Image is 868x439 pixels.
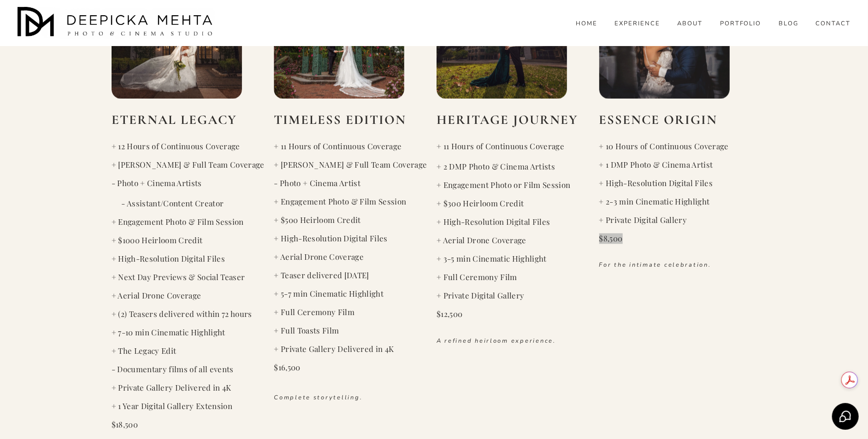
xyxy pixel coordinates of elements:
[274,215,360,225] code: + $500 Heirloom Credit
[274,344,394,354] code: + Private Gallery Delivered in 4K
[779,19,798,28] a: folder dropdown
[599,233,623,243] code: $8,500
[437,337,556,345] em: A refined heirloom experience.
[599,215,687,225] code: + Private Digital Gallery
[437,272,517,282] code: + Full Ceremony Film
[274,196,406,206] code: + Engagement Photo & Film Session
[274,141,402,151] code: + 11 Hours of Continuous Coverage
[614,19,660,28] a: EXPERIENCE
[720,19,762,28] a: PORTFOLIO
[678,19,703,28] a: ABOUT
[112,141,240,151] code: + 12 Hours of Continuous Coverage
[112,401,233,411] code: + 1 Year Digital Gallery Extension
[437,198,524,208] code: + $300 Heirloom Credit
[112,345,177,356] code: + The Legacy Edit
[112,112,237,128] strong: ETERNAL LEGACY
[112,309,252,319] code: + (2) Teasers delivered within 72 hours
[274,393,362,402] em: Complete storytelling.
[599,178,713,188] code: + High-Resolution Digital Files
[274,307,354,317] code: + Full Ceremony Film
[576,19,597,28] a: HOME
[437,112,578,128] strong: HERITAGE JOURNEY
[112,272,245,282] code: + Next Day Previews & Social Teaser
[112,159,265,170] code: + [PERSON_NAME] & Full Team Coverage
[274,288,384,299] code: + 5-7 min Cinematic Highlight
[599,141,729,151] code: + 10 Hours of Continuous Coverage
[599,159,713,170] code: + 1 DMP Photo & Cinema Artist
[112,327,225,337] code: + 7-10 min Cinematic Highlight
[437,180,571,190] code: + Engagement Photo or Film Session
[437,235,526,245] code: + Aerial Drone Coverage
[274,159,427,170] code: + [PERSON_NAME] & Full Team Coverage
[112,235,203,245] code: + $1000 Heirloom Credit
[18,7,216,39] img: Austin Wedding Photographer - Deepicka Mehta Photography &amp; Cinematography
[779,20,798,28] span: BLOG
[112,364,234,374] code: - Documentary films of all events
[816,19,851,28] a: CONTACT
[274,112,406,128] strong: TIMELESS EDITION
[437,217,550,227] code: + High-Resolution Digital Files
[112,253,225,263] code: + High-Resolution Digital Files
[274,270,369,280] code: + Teaser delivered [DATE]
[112,419,138,429] code: $18,500
[599,261,711,269] em: For the intimate celebration.
[112,217,244,227] code: + Engagement Photo & Film Session
[599,112,718,128] strong: ESSENCE ORIGIN
[437,309,462,319] code: $12,500
[112,178,224,208] code: - Photo + Cinema Artists - Assistant/Content Creator
[274,362,300,372] code: $16,500
[599,196,710,206] code: + 2-3 min Cinematic Highlight
[274,252,364,262] code: + Aerial Drone Coverage
[437,290,524,300] code: + Private Digital Gallery
[274,325,339,335] code: + Full Toasts Film
[274,233,387,243] code: + High-Resolution Digital Files
[274,178,360,188] code: - Photo + Cinema Artist
[112,382,231,392] code: + Private Gallery Delivered in 4K
[437,141,564,171] code: + 11 Hours of Continuous Coverage + 2 DMP Photo & Cinema Artists
[112,290,201,300] code: + Aerial Drone Coverage
[437,253,547,263] code: + 3-5 min Cinematic Highlight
